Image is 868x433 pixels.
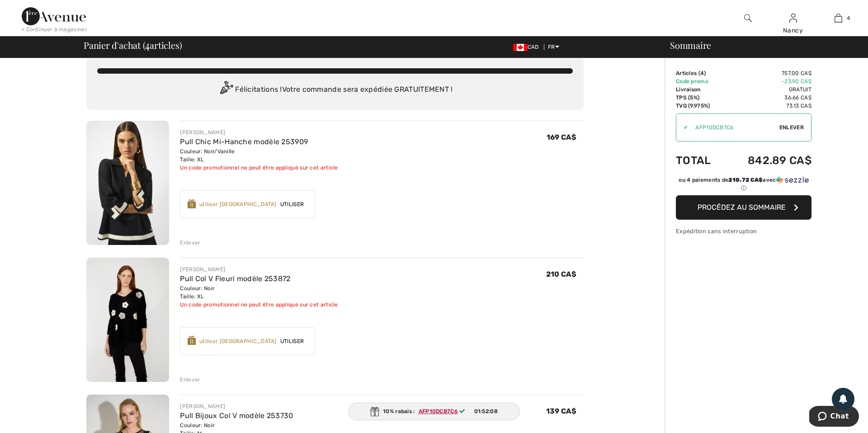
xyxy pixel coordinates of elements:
[180,147,338,164] div: Couleur: Noir/Vanille Taille: XL
[728,177,763,183] span: 210.72 CA$
[22,7,86,25] img: 1ère Avenue
[724,85,811,94] td: Gratuit
[779,123,804,132] span: Enlever
[217,81,235,99] img: Congratulation2.svg
[199,200,277,208] div: utiliser [GEOGRAPHIC_DATA]
[676,85,724,94] td: Livraison
[277,200,307,208] span: Utiliser
[676,176,811,192] div: ou 4 paiements de avec
[789,13,797,24] img: Mes infos
[771,26,815,35] div: Nancy
[180,137,308,146] a: Pull Chic Mi-Hanche modèle 253909
[277,337,307,345] span: Utiliser
[676,195,811,220] button: Procédez au sommaire
[199,337,277,345] div: utiliser [GEOGRAPHIC_DATA]
[180,376,200,384] div: Enlever
[724,69,811,77] td: 757.00 CA$
[700,70,704,76] span: 4
[84,41,182,50] span: Panier d'achat ( articles)
[835,13,842,24] img: Mon panier
[513,44,542,50] span: CAD
[676,123,688,132] div: ✔
[513,44,528,51] img: Canadian Dollar
[744,13,752,24] img: recherche
[188,199,196,208] img: Reward-Logo.svg
[419,408,458,414] ins: AFP10DCB7C6
[816,13,860,24] a: 4
[688,114,779,141] input: Code promo
[698,203,786,212] span: Procédez au sommaire
[724,145,811,176] td: 842.89 CA$
[180,274,290,283] a: Pull Col V Fleuri modèle 253872
[97,81,573,99] div: Félicitations ! Votre commande sera expédiée GRATUITEMENT !
[789,14,797,22] a: Se connecter
[180,284,338,301] div: Couleur: Noir Taille: XL
[676,145,724,176] td: Total
[676,94,724,102] td: TPS (5%)
[659,41,863,50] div: Sommaire
[546,270,576,278] span: 210 CA$
[676,102,724,110] td: TVQ (9.975%)
[676,69,724,77] td: Articles ( )
[180,411,293,420] a: Pull Bijoux Col V modèle 253730
[86,258,169,382] img: Pull Col V Fleuri modèle 253872
[676,176,811,195] div: ou 4 paiements de210.72 CA$avecSezzle Cliquez pour en savoir plus sur Sezzle
[724,102,811,110] td: 73.13 CA$
[676,77,724,85] td: Code promo
[180,164,338,172] div: Un code promotionnel ne peut être appliqué sur cet article
[547,133,576,141] span: 169 CA$
[180,265,338,273] div: [PERSON_NAME]
[546,407,576,415] span: 139 CA$
[776,176,809,184] img: Sezzle
[809,406,859,428] iframe: Ouvre un widget dans lequel vous pouvez chatter avec l’un de nos agents
[474,407,498,415] span: 01:52:08
[724,94,811,102] td: 36.66 CA$
[180,128,338,136] div: [PERSON_NAME]
[86,121,169,245] img: Pull Chic Mi-Hanche modèle 253909
[22,25,87,33] div: < Continuer à magasiner
[348,403,520,420] div: 10% rabais :
[370,407,379,416] img: Gift.svg
[676,227,811,235] div: Expédition sans interruption
[180,301,338,309] div: Un code promotionnel ne peut être appliqué sur cet article
[180,239,200,247] div: Enlever
[180,402,338,410] div: [PERSON_NAME]
[724,77,811,85] td: -23.90 CA$
[548,44,559,50] span: FR
[847,14,850,22] span: 4
[188,336,196,345] img: Reward-Logo.svg
[145,38,150,50] span: 4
